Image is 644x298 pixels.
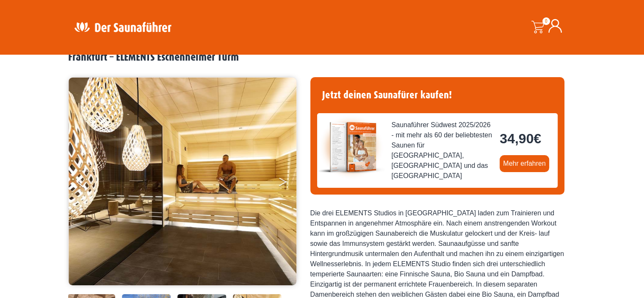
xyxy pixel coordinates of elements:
h2: Frankfurt – ELEMENTS Eschenheimer Turm [68,51,576,64]
button: Previous [77,173,98,194]
span: 0 [542,17,550,25]
a: Mehr erfahren [500,155,549,172]
button: Next [278,173,299,194]
h4: Jetzt deinen Saunafürer kaufen! [317,84,558,106]
span: Saunaführer Südwest 2025/2026 - mit mehr als 60 der beliebtesten Saunen für [GEOGRAPHIC_DATA], [G... [392,120,493,181]
img: der-saunafuehrer-2025-suedwest.jpg [317,113,385,181]
bdi: 34,90 [500,131,541,146]
span: € [533,131,541,146]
